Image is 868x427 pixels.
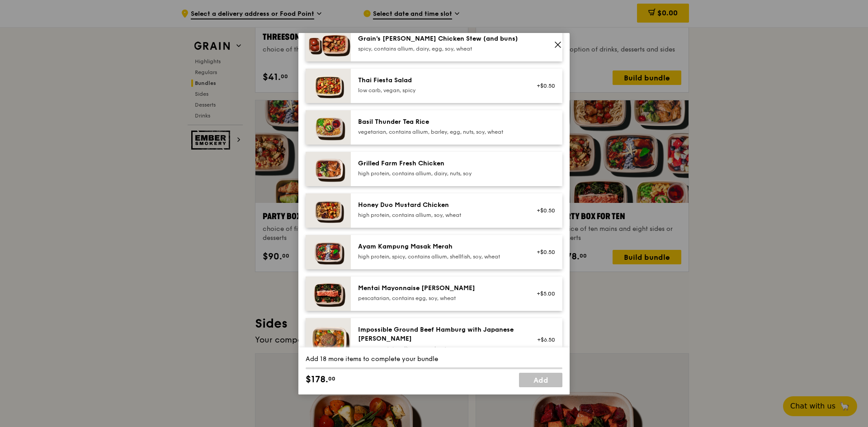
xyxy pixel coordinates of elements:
img: daily_normal_HORZ-Basil-Thunder-Tea-Rice.jpg [306,110,351,145]
div: Ayam Kampung Masak Merah [358,242,520,251]
img: daily_normal_Mentai-Mayonnaise-Aburi-Salmon-HORZ.jpg [306,277,351,311]
span: 00 [328,375,335,382]
div: +$0.50 [531,207,555,214]
img: daily_normal_Ayam_Kampung_Masak_Merah_Horizontal_.jpg [306,235,351,269]
div: Grilled Farm Fresh Chicken [358,159,520,168]
div: spicy, contains allium, dairy, egg, soy, wheat [358,45,520,52]
div: +$5.00 [531,290,555,297]
div: Thai Fiesta Salad [358,76,520,85]
div: low carb, vegan, spicy [358,87,520,94]
div: +$0.50 [531,249,555,256]
div: vegan, contains allium, soy, wheat [358,345,520,352]
div: high protein, contains allium, soy, wheat [358,211,520,219]
div: Impossible Ground Beef Hamburg with Japanese [PERSON_NAME] [358,325,520,343]
div: Grain's [PERSON_NAME] Chicken Stew (and buns) [358,34,520,43]
div: high protein, spicy, contains allium, shellfish, soy, wheat [358,253,520,260]
div: +$6.50 [531,336,555,343]
img: daily_normal_Thai_Fiesta_Salad__Horizontal_.jpg [306,69,351,103]
div: pescatarian, contains egg, soy, wheat [358,295,520,302]
img: daily_normal_HORZ-Grilled-Farm-Fresh-Chicken.jpg [306,152,351,186]
div: Honey Duo Mustard Chicken [358,201,520,210]
div: vegetarian, contains allium, barley, egg, nuts, soy, wheat [358,128,520,136]
span: $178. [306,373,328,386]
a: Add [519,373,562,387]
img: daily_normal_Honey_Duo_Mustard_Chicken__Horizontal_.jpg [306,193,351,228]
div: Add 18 more items to complete your bundle [306,355,562,364]
div: high protein, contains allium, dairy, nuts, soy [358,170,520,177]
div: Mentai Mayonnaise [PERSON_NAME] [358,284,520,293]
div: +$0.50 [531,82,555,89]
img: daily_normal_Grains-Curry-Chicken-Stew-HORZ.jpg [306,27,351,61]
div: Basil Thunder Tea Rice [358,117,520,127]
img: daily_normal_HORZ-Impossible-Hamburg-With-Japanese-Curry.jpg [306,318,351,361]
